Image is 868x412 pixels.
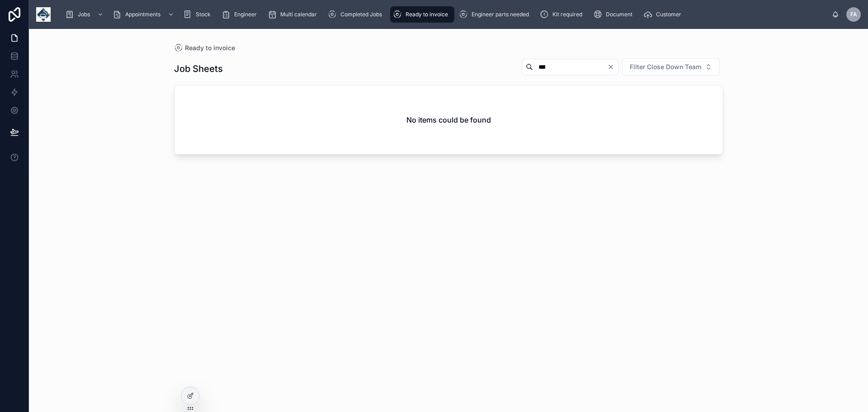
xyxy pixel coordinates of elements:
[390,6,454,23] a: Ready to invoice
[125,11,160,18] span: Appointments
[280,11,317,18] span: Multi calendar
[472,11,529,18] span: Engineer parts needed
[196,11,211,18] span: Stock
[234,11,257,18] span: Engineer
[110,6,179,23] a: Appointments
[606,11,632,18] span: Document
[174,62,223,75] h1: Job Sheets
[607,63,618,71] button: Clear
[537,6,589,23] a: Kit required
[325,6,388,23] a: Completed Jobs
[406,114,491,125] h2: No items could be found
[850,11,857,18] span: FA
[340,11,382,18] span: Completed Jobs
[174,43,235,52] a: Ready to invoice
[78,11,90,18] span: Jobs
[406,11,448,18] span: Ready to invoice
[656,11,681,18] span: Customer
[58,5,832,24] div: scrollable content
[630,62,701,71] span: Filter Close Down Team
[552,11,582,18] span: Kit required
[185,43,235,52] span: Ready to invoice
[265,6,323,23] a: Multi calendar
[180,6,217,23] a: Stock
[641,6,688,23] a: Customer
[590,6,639,23] a: Document
[456,6,535,23] a: Engineer parts needed
[219,6,263,23] a: Engineer
[62,6,108,23] a: Jobs
[622,58,720,76] button: Select Button
[36,7,51,22] img: App logo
